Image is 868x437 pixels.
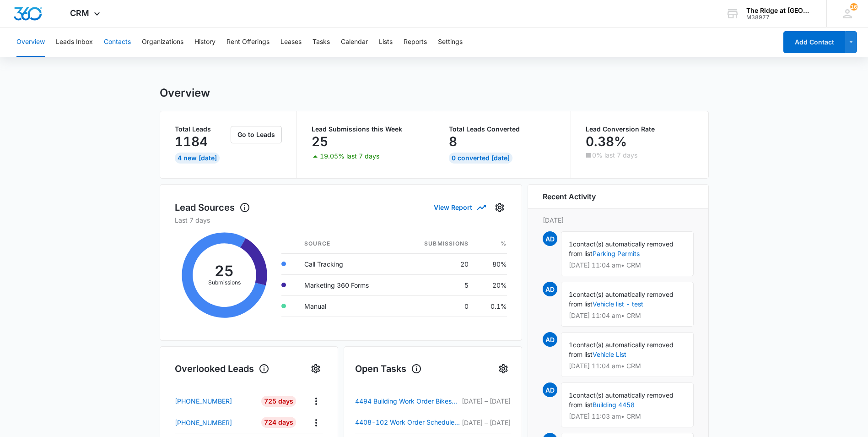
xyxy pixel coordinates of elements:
p: Lead Conversion Rate [586,126,694,132]
button: Go to Leads [231,126,282,143]
a: Vehicle list - test [593,300,643,308]
div: account id [746,14,813,21]
h1: Overlooked Leads [175,362,270,376]
a: Building 4458 [593,401,635,409]
p: Lead Submissions this Week [312,126,419,132]
div: 4 New [DATE] [175,153,220,164]
th: Source [297,234,399,254]
p: 8 [449,134,457,149]
a: 4408-102 Work Order Scheduled [PERSON_NAME] [355,417,462,428]
td: Manual [297,295,399,317]
p: Total Leads Converted [449,126,556,132]
button: Leads Inbox [56,27,93,57]
p: [PHONE_NUMBER] [175,396,232,406]
span: AD [543,231,557,246]
p: [DATE] – [DATE] [462,396,511,406]
span: CRM [70,8,89,18]
div: 725 Days [261,396,296,407]
td: 20 [399,253,476,274]
a: Parking Permits [593,250,640,257]
button: Reports [404,27,427,57]
p: [DATE] 11:04 am • CRM [569,363,686,369]
span: 1 [569,341,573,349]
td: 5 [399,274,476,295]
td: 20% [476,274,507,295]
div: account name [746,7,813,14]
p: 1184 [175,134,208,149]
p: [DATE] 11:03 am • CRM [569,413,686,420]
p: 25 [312,134,328,149]
p: 0.38% [586,134,627,149]
button: Calendar [341,27,368,57]
div: 724 Days [261,417,296,428]
span: contact(s) automatically removed from list [569,240,674,257]
p: [DATE] [543,215,694,225]
button: Overview [16,27,45,57]
button: Settings [492,200,507,215]
span: contact(s) automatically removed from list [569,391,674,409]
span: 1 [569,290,573,298]
th: % [476,234,507,254]
button: Actions [309,394,323,408]
a: [PHONE_NUMBER] [175,418,255,427]
span: AD [543,332,557,347]
p: [DATE] – [DATE] [462,418,511,427]
a: Go to Leads [231,131,282,138]
th: Submissions [399,234,476,254]
h1: Open Tasks [355,362,422,376]
h1: Overview [160,86,210,100]
button: Tasks [313,27,330,57]
p: [DATE] 11:04 am • CRM [569,262,686,268]
p: 19.05% last 7 days [320,153,379,159]
button: Settings [308,361,323,376]
p: 0% last 7 days [592,152,637,158]
a: Vehicle List [593,350,626,358]
span: 16 [850,3,857,11]
p: Total Leads [175,126,229,132]
p: [PHONE_NUMBER] [175,418,232,427]
button: Leases [280,27,302,57]
button: Rent Offerings [226,27,270,57]
button: Organizations [142,27,183,57]
button: Add Contact [783,31,845,53]
span: contact(s) automatically removed from list [569,290,674,308]
span: 1 [569,391,573,399]
a: 4494 Building Work Order Bikes outside of bulding [355,396,462,407]
button: Contacts [104,27,131,57]
td: 0 [399,295,476,317]
button: History [194,27,216,57]
td: 80% [476,253,507,274]
button: Actions [309,415,323,430]
button: Lists [379,27,393,57]
span: contact(s) automatically removed from list [569,341,674,358]
span: AD [543,282,557,296]
td: Call Tracking [297,253,399,274]
button: Settings [496,361,511,376]
h6: Recent Activity [543,191,596,202]
span: 1 [569,240,573,248]
button: Settings [438,27,463,57]
div: notifications count [850,3,857,11]
span: AD [543,382,557,397]
td: Marketing 360 Forms [297,274,399,295]
a: [PHONE_NUMBER] [175,396,255,406]
p: [DATE] 11:04 am • CRM [569,312,686,319]
td: 0.1% [476,295,507,317]
div: 0 Converted [DATE] [449,153,512,164]
button: View Report [434,199,485,215]
h1: Lead Sources [175,201,250,214]
p: Last 7 days [175,215,507,225]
